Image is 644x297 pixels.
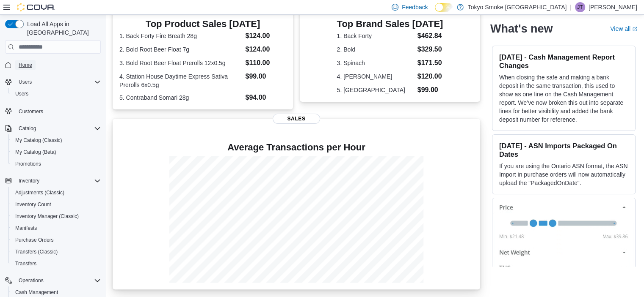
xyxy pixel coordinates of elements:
button: Operations [15,275,47,286]
span: Customers [19,108,43,115]
button: Home [2,59,104,71]
svg: External link [632,27,637,32]
span: My Catalog (Classic) [15,137,62,144]
a: My Catalog (Classic) [12,135,66,145]
dd: $99.00 [417,85,443,95]
p: If you are using the Ontario ASN format, the ASN Import in purchase orders will now automatically... [499,162,628,187]
dd: $124.00 [245,44,286,54]
a: Customers [15,106,47,117]
span: My Catalog (Beta) [12,147,101,157]
span: Users [15,90,28,97]
button: My Catalog (Beta) [8,146,104,158]
span: Purchase Orders [12,235,101,245]
a: Home [15,60,36,70]
span: JT [577,2,583,12]
span: Inventory Manager (Classic) [15,213,79,220]
h3: Top Brand Sales [DATE] [337,19,443,29]
a: Inventory Manager (Classic) [12,211,82,221]
button: Users [8,88,104,100]
p: [PERSON_NAME] [589,2,637,12]
button: Catalog [15,123,39,134]
dd: $329.50 [417,44,443,54]
span: Cash Management [15,289,58,296]
span: Catalog [15,123,101,134]
span: Inventory [19,177,39,184]
button: Manifests [8,222,104,234]
h2: What's new [490,22,553,35]
span: Home [15,60,101,70]
dt: 1. Back Forty [337,32,414,40]
span: Customers [15,106,101,116]
h3: Top Product Sales [DATE] [119,19,286,29]
button: Purchase Orders [8,234,104,246]
p: When closing the safe and making a bank deposit in the same transaction, this used to show as one... [499,73,628,124]
button: Users [2,76,104,88]
dd: $124.00 [245,31,286,41]
span: Users [12,89,101,99]
a: Users [12,89,32,99]
a: View allExternal link [610,25,637,32]
dt: 5. [GEOGRAPHIC_DATA] [337,86,414,94]
button: Transfers [8,258,104,270]
a: Purchase Orders [12,235,57,245]
span: Catalog [19,125,36,132]
button: Inventory [2,175,104,187]
a: Adjustments (Classic) [12,188,68,198]
a: Manifests [12,223,40,233]
span: Operations [19,277,44,284]
span: Transfers (Classic) [15,248,58,255]
dt: 1. Back Forty Fire Breath 28g [119,32,242,40]
button: Users [15,77,35,87]
dt: 4. Station House Daytime Express Sativa Prerolls 6x0.5g [119,72,242,89]
span: Users [15,77,101,87]
dd: $171.50 [417,58,443,68]
a: Inventory Count [12,199,55,210]
button: Transfers (Classic) [8,246,104,258]
span: Transfers [15,260,36,267]
span: Load All Apps in [GEOGRAPHIC_DATA] [24,20,101,37]
dt: 4. [PERSON_NAME] [337,72,414,81]
a: Transfers (Classic) [12,247,61,257]
h3: [DATE] - ASN Imports Packaged On Dates [499,142,628,158]
button: Inventory [15,176,43,186]
span: Inventory Count [12,199,101,210]
dt: 5. Contraband Somari 28g [119,93,242,102]
dd: $462.84 [417,31,443,41]
span: Users [19,79,32,85]
h4: Average Transactions per Hour [119,142,473,153]
span: Promotions [15,161,41,167]
a: Promotions [12,159,44,169]
span: Transfers [12,259,101,269]
button: Customers [2,105,104,117]
dd: $94.00 [245,93,286,103]
p: | [570,2,572,12]
span: Transfers (Classic) [12,247,101,257]
span: Inventory [15,176,101,186]
dt: 2. Bold Root Beer Float 7g [119,45,242,54]
a: My Catalog (Beta) [12,147,60,157]
p: Tokyo Smoke [GEOGRAPHIC_DATA] [468,2,567,12]
a: Transfers [12,259,40,269]
span: My Catalog (Classic) [12,135,101,145]
dt: 3. Spinach [337,59,414,67]
span: My Catalog (Beta) [15,149,56,155]
span: Manifests [15,225,37,232]
button: Catalog [2,123,104,134]
span: Purchase Orders [15,237,54,243]
dd: $110.00 [245,58,286,68]
button: Operations [2,275,104,286]
span: Inventory Count [15,201,51,208]
dt: 3. Bold Root Beer Float Prerolls 12x0.5g [119,59,242,67]
h3: [DATE] - Cash Management Report Changes [499,53,628,70]
div: Jade Thiessen [575,2,585,12]
span: Home [19,62,32,68]
button: Promotions [8,158,104,170]
span: Manifests [12,223,101,233]
dd: $99.00 [245,71,286,82]
span: Inventory Manager (Classic) [12,211,101,221]
dt: 2. Bold [337,45,414,54]
button: Adjustments (Classic) [8,187,104,199]
img: Cova [17,3,55,11]
dd: $120.00 [417,71,443,82]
